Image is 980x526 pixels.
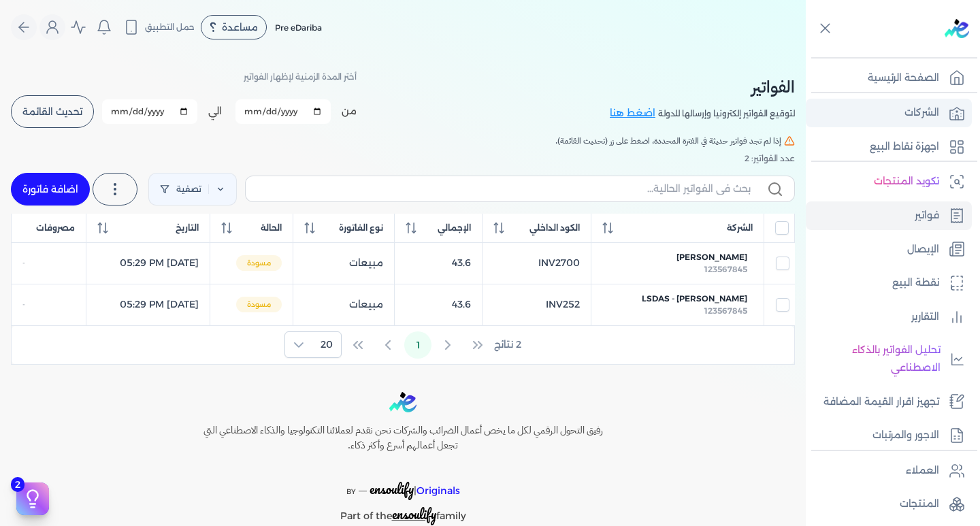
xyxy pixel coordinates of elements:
[704,264,747,274] span: 123567845
[222,22,258,32] span: مساعدة
[806,490,972,519] a: المنتجات
[906,462,939,480] p: العملاء
[806,421,972,450] a: الاجور والمرتبات
[806,336,972,382] a: تحليل الفواتير بالذكاء الاصطناعي
[22,107,82,116] span: تحديث القائمة
[872,427,939,444] p: الاجور والمرتبات
[874,173,939,191] p: تكويد المنتجات
[394,242,482,284] td: 43.6
[11,173,90,206] a: اضافة فاتورة
[806,303,972,331] a: التقارير
[22,299,75,310] div: -
[892,274,939,292] p: نقطة البيع
[610,106,658,121] a: اضغط هنا
[555,135,781,147] span: إذا لم تجد فواتير حديثة في الفترة المحددة، اضغط على زر (تحديث القائمة).
[293,242,394,284] td: مبيعات
[293,284,394,325] td: مبيعات
[494,338,521,352] span: 2 نتائج
[806,235,972,264] a: الإيصال
[11,95,94,128] button: تحديث القائمة
[392,504,436,525] span: ensoulify
[404,331,431,359] button: Page 1
[704,306,747,316] span: 123567845
[529,222,580,234] span: الكود الداخلي
[208,104,222,118] label: الي
[392,510,436,522] a: ensoulify
[145,21,195,33] span: حمل التطبيق
[312,332,341,357] span: Rows per page
[257,182,751,196] input: بحث في الفواتير الحالية...
[174,423,632,453] h6: رفيق التحول الرقمي لكل ما يخص أعمال الضرائب والشركات نحن نقدم لعملائنا التكنولوجيا والذكاء الاصطن...
[148,173,237,206] a: تصفية
[236,297,282,313] span: مسودة
[416,484,460,497] span: Originals
[201,15,267,39] div: مساعدة
[911,308,939,326] p: التقارير
[806,388,972,416] a: تجهيز اقرار القيمة المضافة
[359,483,367,492] sup: __
[394,284,482,325] td: 43.6
[610,75,795,99] h2: الفواتير
[86,242,210,284] td: [DATE] 05:29 PM
[120,16,198,39] button: حمل التطبيق
[389,392,416,413] img: logo
[339,222,383,234] span: نوع الفاتورة
[806,99,972,127] a: الشركات
[11,152,795,165] div: عدد الفواتير: 2
[676,251,747,263] span: [PERSON_NAME]
[483,284,591,325] td: INV252
[483,242,591,284] td: INV2700
[438,222,471,234] span: الإجمالي
[870,138,939,156] p: اجهزة نقاط البيع
[16,482,49,515] button: 2
[806,167,972,196] a: تكويد المنتجات
[174,464,632,501] p: |
[244,68,357,86] p: أختر المدة الزمنية لإظهار الفواتير
[22,258,75,269] div: -
[806,133,972,161] a: اجهزة نقاط البيع
[907,241,939,259] p: الإيصال
[236,255,282,272] span: مسودة
[806,201,972,230] a: فواتير
[806,457,972,485] a: العملاء
[11,477,24,492] span: 2
[727,222,753,234] span: الشركة
[823,393,939,411] p: تجهيز اقرار القيمة المضافة
[868,69,939,87] p: الصفحة الرئيسية
[904,104,939,122] p: الشركات
[346,487,356,496] span: BY
[275,22,322,33] span: Pre eDariba
[900,495,939,513] p: المنتجات
[174,500,632,525] p: Part of the family
[86,284,210,325] td: [DATE] 05:29 PM
[658,105,795,122] p: لتوقيع الفواتير إلكترونيا وإرسالها للدولة
[370,478,414,499] span: ensoulify
[915,207,939,225] p: فواتير
[36,222,75,234] span: مصروفات
[806,269,972,297] a: نقطة البيع
[806,64,972,93] a: الصفحة الرئيسية
[261,222,282,234] span: الحالة
[813,342,941,376] p: تحليل الفواتير بالذكاء الاصطناعي
[945,19,969,38] img: logo
[342,104,357,118] label: من
[642,293,747,305] span: [PERSON_NAME] - lsdas
[176,222,199,234] span: التاريخ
